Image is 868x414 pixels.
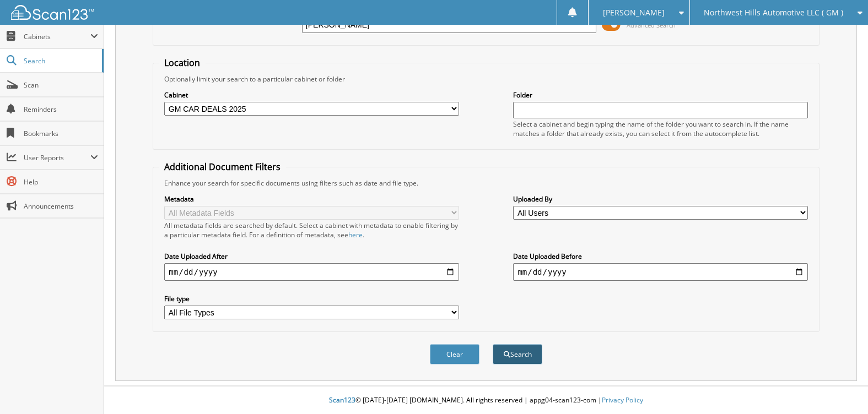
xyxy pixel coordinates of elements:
[24,105,98,114] span: Reminders
[513,252,807,261] label: Date Uploaded Before
[164,221,459,239] div: All metadata fields are searched by default. Select a cabinet with metadata to enable filtering b...
[329,395,355,405] span: Scan123
[603,9,665,16] span: [PERSON_NAME]
[164,263,459,281] input: start
[513,119,807,138] div: Select a cabinet and begin typing the name of the folder you want to search in. If the name match...
[159,57,206,69] legend: Location
[164,252,459,261] label: Date Uploaded After
[430,344,479,364] button: Clear
[159,161,286,173] legend: Additional Document Filters
[104,387,868,414] div: © [DATE]-[DATE] [DOMAIN_NAME]. All rights reserved | appg04-scan123-com |
[348,230,363,239] a: here
[11,5,94,20] img: scan123-logo-white.svg
[164,294,459,303] label: File type
[159,74,813,84] div: Optionally limit your search to a particular cabinet or folder
[24,177,98,187] span: Help
[164,90,459,100] label: Cabinet
[513,263,807,281] input: end
[159,178,813,188] div: Enhance your search for specific documents using filters such as date and file type.
[24,201,98,211] span: Announcements
[164,194,459,204] label: Metadata
[704,9,843,16] span: Northwest Hills Automotive LLC ( GM )
[627,21,676,29] span: Advanced Search
[24,80,98,90] span: Scan
[513,90,807,100] label: Folder
[602,395,643,405] a: Privacy Policy
[513,194,807,204] label: Uploaded By
[24,56,96,66] span: Search
[813,361,868,414] iframe: Chat Widget
[24,129,98,138] span: Bookmarks
[24,153,90,162] span: User Reports
[24,32,90,41] span: Cabinets
[493,344,542,364] button: Search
